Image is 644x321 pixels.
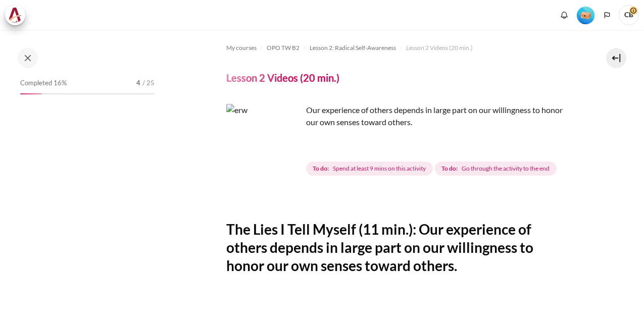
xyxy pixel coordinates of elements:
strong: To do: [441,164,458,173]
a: Lesson 2 Videos (20 min.) [406,42,473,54]
p: Our experience of others depends in large part on our willingness to honor our own senses toward ... [226,104,572,128]
button: Languages [600,8,615,23]
div: Level #1 [577,6,595,24]
span: Lesson 2 Videos (20 min.) [406,43,473,52]
img: Architeck [8,8,22,23]
span: Spend at least 9 mins on this activity [333,164,426,173]
a: User menu [619,5,639,25]
span: Lesson 2: Radical Self-Awareness [310,43,396,52]
a: Architeck Architeck [5,5,30,25]
span: / 25 [142,78,155,88]
strong: To do: [313,164,329,173]
span: CB [619,5,639,25]
div: Show notification window with no new notifications [557,8,572,23]
div: 16% [20,93,42,94]
a: My courses [226,42,257,54]
span: Completed 16% [20,78,67,88]
a: Lesson 2: Radical Self-Awareness [310,42,396,54]
a: Level #1 [573,6,599,24]
span: 4 [136,78,140,88]
a: OPO TW B2 [267,42,300,54]
span: Go through the activity to the end [462,164,550,173]
span: OPO TW B2 [267,43,300,52]
h4: Lesson 2 Videos (20 min.) [226,71,339,84]
h2: The Lies I Tell Myself (11 min.): Our experience of others depends in large part on our willingne... [226,220,572,275]
nav: Navigation bar [226,40,572,56]
img: erw [226,104,302,180]
div: Completion requirements for Lesson 2 Videos (20 min.) [306,159,559,178]
span: My courses [226,43,257,52]
img: Level #1 [577,7,595,24]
